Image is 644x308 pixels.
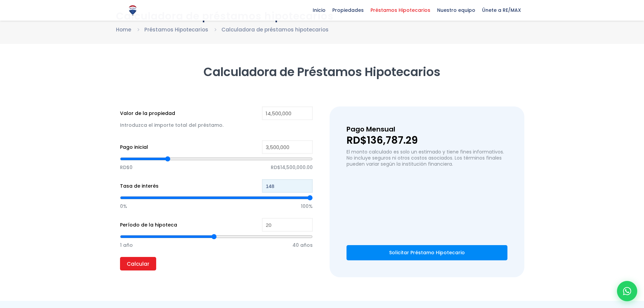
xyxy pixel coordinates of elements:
[262,218,313,232] input: Years
[120,240,133,250] span: 1 año
[434,5,479,15] span: Nuestro equipo
[120,162,133,172] span: RD$0
[347,149,507,167] p: El monto calculado es solo un estimado y tiene fines informativos. No incluye seguros ni otros co...
[120,221,177,229] label: Período de la hipoteca
[347,135,507,145] p: RD$136,787.29
[120,64,524,79] h2: Calculadora de Préstamos Hipotecarios
[144,26,208,33] a: Préstamos Hipotecarios
[329,5,367,15] span: Propiedades
[120,257,156,270] input: Calcular
[309,5,329,15] span: Inicio
[116,10,528,22] h1: Calculadora de préstamos hipotecarios
[120,109,175,118] label: Valor de la propiedad
[262,179,313,193] input: %
[116,26,131,33] a: Home
[120,201,127,211] span: 0%
[120,122,223,128] span: Introduzca el importe total del préstamo.
[262,106,313,120] input: RD$
[221,25,329,34] li: Calculadora de préstamos hipotecarios
[347,245,507,260] a: Solicitar Préstamo Hipotecario
[120,143,148,151] label: Pago inicial
[120,182,159,190] label: Tasa de interés
[262,140,313,154] input: RD$
[292,240,313,250] span: 40 años
[301,201,313,211] span: 100%
[271,162,313,172] span: RD$14,500,000.00
[127,4,139,16] img: Logo de REMAX
[479,5,524,15] span: Únete a RE/MAX
[347,123,507,135] h3: Pago Mensual
[367,5,434,15] span: Préstamos Hipotecarios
